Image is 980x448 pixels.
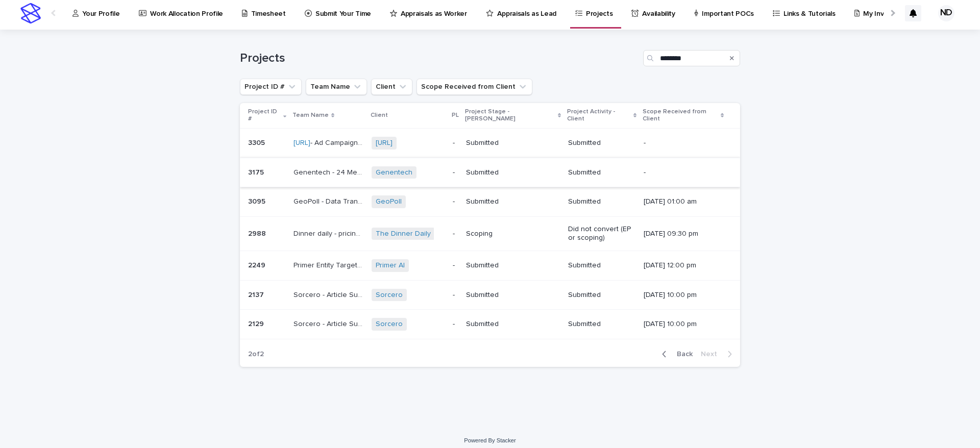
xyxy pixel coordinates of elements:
[20,3,41,23] img: stacker-logo-s-only.png
[371,79,412,95] button: Client
[644,230,717,238] p: [DATE] 09:30 pm
[644,139,717,147] p: -
[293,289,365,300] p: Sorcero - Article Summary Analysis I
[248,228,268,238] p: 2988
[376,230,431,238] a: The Dinner Daily
[453,291,458,300] p: -
[240,51,639,66] h1: Projects
[644,197,717,206] p: [DATE] 01:00 am
[292,110,329,121] p: Team Name
[568,168,635,177] p: Submitted
[240,280,740,310] tr: 21372137 Sorcero - Article Summary Analysis ISorcero - Article Summary Analysis I Sorcero -Submit...
[453,197,458,206] p: -
[376,168,412,177] a: Genentech
[466,320,539,329] p: Submitted
[568,261,635,270] p: Submitted
[466,261,539,270] p: Submitted
[240,342,272,367] p: 2 of 2
[464,437,516,443] a: Powered By Stacker
[293,195,365,206] p: GeoPoll - Data Transformation + Survey Analysis
[465,106,555,125] p: Project Stage - [PERSON_NAME]
[376,139,393,147] a: [URL]
[466,139,539,147] p: Submitted
[248,166,266,177] p: 3175
[376,291,403,300] a: Sorcero
[938,5,954,21] div: ND
[568,320,635,329] p: Submitted
[453,139,458,147] p: -
[644,320,717,329] p: [DATE] 10:00 pm
[453,230,458,238] p: -
[306,79,367,95] button: Team Name
[452,110,459,121] p: PL
[248,289,266,300] p: 2137
[293,139,310,146] a: [URL]
[671,351,693,358] span: Back
[453,320,458,329] p: -
[240,128,740,158] tr: 33053305 [URL]- Ad Campaign Performance Analysis- Ad Campaign Performance Analysis [URL] -Submitt...
[376,320,403,329] a: Sorcero
[293,228,365,238] p: Dinner daily - pricing research and analysis
[643,106,718,125] p: Scope Received from Client
[293,259,365,270] p: Primer Entity Targeted Sentiment Analysis
[240,217,740,251] tr: 29882988 Dinner daily - pricing research and analysisDinner daily - pricing research and analysis...
[453,168,458,177] p: -
[466,291,539,300] p: Submitted
[416,79,532,95] button: Scope Received from Client
[701,351,723,358] span: Next
[466,230,539,238] p: Scoping
[568,291,635,300] p: Submitted
[293,318,365,329] p: Sorcero - Article Summary Analysis II
[240,251,740,280] tr: 22492249 Primer Entity Targeted Sentiment AnalysisPrimer Entity Targeted Sentiment Analysis Prime...
[654,350,697,359] button: Back
[568,197,635,206] p: Submitted
[240,187,740,217] tr: 30953095 GeoPoll - Data Transformation + Survey AnalysisGeoPoll - Data Transformation + Survey An...
[643,50,740,66] input: Search
[466,168,539,177] p: Submitted
[644,261,717,270] p: [DATE] 12:00 pm
[567,106,631,125] p: Project Activity - Client
[248,195,267,206] p: 3095
[644,168,717,177] p: -
[240,158,740,187] tr: 31753175 Genentech - 24 Metrics AnalysisGenentech - 24 Metrics Analysis Genentech -SubmittedSubmi...
[371,110,388,121] p: Client
[293,137,365,147] p: - Ad Campaign Performance Analysis
[248,137,267,147] p: 3305
[293,166,365,177] p: Genentech - 24 Metrics Analysis
[248,259,267,270] p: 2249
[568,225,635,242] p: Did not convert (EP or scoping)
[453,261,458,270] p: -
[248,318,266,329] p: 2129
[697,350,740,359] button: Next
[248,106,281,125] p: Project ID #
[466,197,539,206] p: Submitted
[376,261,405,270] a: Primer AI
[376,197,402,206] a: GeoPoll
[644,291,717,300] p: [DATE] 10:00 pm
[568,139,635,147] p: Submitted
[240,310,740,339] tr: 21292129 Sorcero - Article Summary Analysis IISorcero - Article Summary Analysis II Sorcero -Subm...
[240,79,302,95] button: Project ID #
